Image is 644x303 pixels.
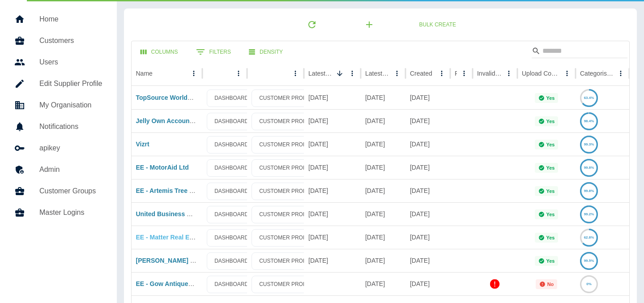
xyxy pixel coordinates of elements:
[584,142,594,146] text: 99.3%
[580,141,598,148] a: 99.3%
[361,86,405,109] div: 21 Aug 2025
[584,235,594,239] text: 62.8%
[289,67,302,80] button: column menu
[207,276,256,293] a: DASHBOARD
[405,179,450,202] div: 12 Sep 2025
[188,67,200,80] button: Name column menu
[614,67,627,80] button: Categorised column menu
[7,202,110,223] a: Master Logins
[361,109,405,132] div: 30 Aug 2025
[189,43,238,61] button: Show filters
[584,259,594,263] text: 99.5%
[361,226,405,249] div: 23 Aug 2025
[546,95,555,101] p: Yes
[546,212,555,217] p: Yes
[252,113,322,130] a: CUSTOMER PROFILE
[136,234,205,241] a: EE - Matter Real Estate
[477,70,502,77] div: Invalid Creds
[39,78,102,89] h5: Edit Supplier Profile
[586,282,592,286] text: 0%
[39,57,102,68] h5: Users
[252,229,322,247] a: CUSTOMER PROFILE
[584,189,594,193] text: 99.8%
[39,164,102,175] h5: Admin
[304,109,361,132] div: 16 Sep 2025
[455,70,457,77] div: Ref
[252,276,322,293] a: CUSTOMER PROFILE
[252,136,322,154] a: CUSTOMER PROFILE
[7,180,110,202] a: Customer Groups
[584,96,594,100] text: 63.4%
[410,70,432,77] div: Created
[546,165,555,171] p: Yes
[546,142,555,147] p: Yes
[136,187,227,194] a: EE - Artemis Tree Services Ltd
[7,51,110,73] a: Users
[435,67,448,80] button: Created column menu
[584,166,594,170] text: 99.8%
[39,143,102,154] h5: apikey
[361,132,405,156] div: 27 Sep 2025
[346,67,358,80] button: Latest Upload Date column menu
[304,249,361,272] div: 16 Sep 2025
[580,280,598,287] a: 0%
[361,272,405,295] div: 16 Sep 2025
[536,279,558,289] div: Not all required reports for this customer were uploaded for the latest usage month.
[405,132,450,156] div: 12 Sep 2025
[546,258,555,264] p: Yes
[136,141,149,148] a: Vizrt
[207,159,256,177] a: DASHBOARD
[136,70,153,77] div: Name
[304,202,361,226] div: 16 Sep 2025
[304,179,361,202] div: 16 Sep 2025
[207,252,256,270] a: DASHBOARD
[252,252,322,270] a: CUSTOMER PROFILE
[207,136,256,154] a: DASHBOARD
[405,202,450,226] div: 12 Sep 2025
[232,67,245,80] button: column menu
[561,67,573,80] button: Upload Complete column menu
[7,137,110,159] a: apikey
[365,70,390,77] div: Latest Usage
[136,280,246,287] a: EE - Gow Antiques & Restoration Ltd
[522,70,560,77] div: Upload Complete
[333,67,346,80] button: Sort
[7,30,110,51] a: Customers
[584,119,594,123] text: 98.4%
[7,94,110,116] a: My Organisation
[405,109,450,132] div: 12 Sep 2025
[412,17,463,33] button: Bulk Create
[136,117,234,124] a: Jelly Own Account New Contract
[7,116,110,137] a: Notifications
[580,210,598,218] a: 99.2%
[136,164,189,171] a: EE - MotorAid Ltd
[405,156,450,179] div: 12 Sep 2025
[304,156,361,179] div: 16 Sep 2025
[580,164,598,171] a: 99.8%
[547,282,554,287] p: No
[39,35,102,46] h5: Customers
[207,229,256,247] a: DASHBOARD
[207,90,256,107] a: DASHBOARD
[304,132,361,156] div: 16 Sep 2025
[136,94,236,101] a: TopSource Worldwide UK Limited
[252,159,322,177] a: CUSTOMER PROFILE
[39,121,102,132] h5: Notifications
[136,210,226,218] a: United Business Machines Plc
[580,257,598,264] a: 99.5%
[252,183,322,200] a: CUSTOMER PROFILE
[580,70,614,77] div: Categorised
[7,73,110,94] a: Edit Supplier Profile
[361,202,405,226] div: 11 Sep 2025
[361,156,405,179] div: 26 Aug 2025
[304,226,361,249] div: 16 Sep 2025
[405,226,450,249] div: 12 Sep 2025
[546,188,555,194] p: Yes
[580,94,598,101] a: 63.4%
[503,67,515,80] button: Invalid Creds column menu
[207,206,256,223] a: DASHBOARD
[580,117,598,124] a: 98.4%
[136,257,216,264] a: [PERSON_NAME] LLP (EE)
[252,206,322,223] a: CUSTOMER PROFILE
[584,212,594,216] text: 99.2%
